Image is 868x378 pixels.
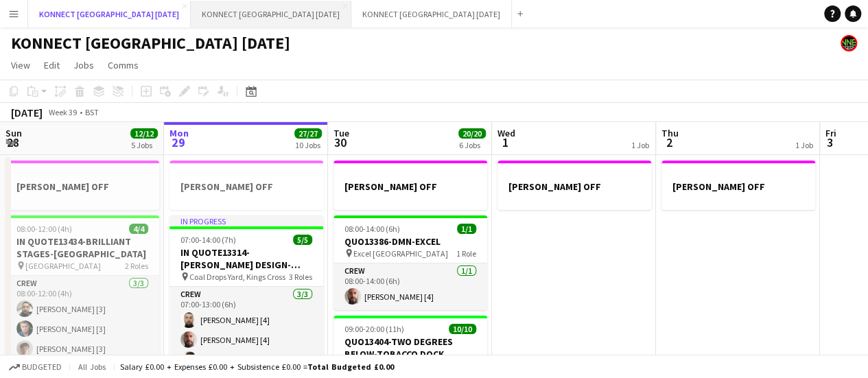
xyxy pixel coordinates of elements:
[5,235,159,260] h3: IN QUOTE13434-BRILLIANT STAGES-[GEOGRAPHIC_DATA]
[169,215,323,226] div: In progress
[102,56,144,74] a: Comms
[497,180,651,193] h3: [PERSON_NAME] OFF
[661,180,815,193] h3: [PERSON_NAME] OFF
[795,140,813,150] div: 1 Job
[458,128,486,139] span: 20/20
[841,35,857,51] app-user-avatar: Konnect 24hr EMERGENCY NR*
[497,161,651,210] app-job-card: [PERSON_NAME] OFF
[459,140,485,150] div: 6 Jobs
[169,127,189,139] span: Mon
[44,59,60,71] span: Edit
[333,235,487,248] h3: QUO13386-DMN-EXCEL
[11,106,43,119] div: [DATE]
[180,235,236,245] span: 07:00-14:00 (7h)
[5,276,159,362] app-card-role: Crew3/308:00-12:00 (4h)[PERSON_NAME] [3][PERSON_NAME] [3][PERSON_NAME] [3]
[108,59,139,71] span: Comms
[344,224,400,234] span: 08:00-14:00 (6h)
[295,140,321,150] div: 10 Jobs
[16,224,72,234] span: 08:00-12:00 (4h)
[169,287,323,373] app-card-role: Crew3/307:00-13:00 (6h)[PERSON_NAME] [4][PERSON_NAME] [4]Remi de Lausun [4]
[7,359,64,375] button: Budgeted
[125,261,148,271] span: 2 Roles
[167,134,189,150] span: 29
[333,335,487,360] h3: QUO13404-TWO DEGREES BELOW-TOBACCO DOCK
[449,324,476,334] span: 10/10
[5,180,159,193] h3: [PERSON_NAME] OFF
[289,272,312,282] span: 3 Roles
[73,59,94,71] span: Jobs
[294,128,322,139] span: 27/27
[825,127,836,139] span: Fri
[456,248,476,259] span: 1 Role
[353,248,448,259] span: Excel [GEOGRAPHIC_DATA]
[130,128,158,139] span: 12/12
[129,224,148,234] span: 4/4
[28,1,191,27] button: KONNECT [GEOGRAPHIC_DATA] [DATE]
[5,56,36,74] a: View
[11,59,30,71] span: View
[823,134,836,150] span: 3
[331,134,349,150] span: 30
[38,56,65,74] a: Edit
[333,127,349,139] span: Tue
[5,161,159,210] app-job-card: [PERSON_NAME] OFF
[191,1,351,27] button: KONNECT [GEOGRAPHIC_DATA] [DATE]
[333,263,487,310] app-card-role: Crew1/108:00-14:00 (6h)[PERSON_NAME] [4]
[25,261,101,271] span: [GEOGRAPHIC_DATA]
[457,224,476,234] span: 1/1
[333,180,487,193] h3: [PERSON_NAME] OFF
[333,215,487,310] app-job-card: 08:00-14:00 (6h)1/1QUO13386-DMN-EXCEL Excel [GEOGRAPHIC_DATA]1 RoleCrew1/108:00-14:00 (6h)[PERSON...
[661,161,815,210] app-job-card: [PERSON_NAME] OFF
[293,235,312,245] span: 5/5
[351,1,512,27] button: KONNECT [GEOGRAPHIC_DATA] [DATE]
[169,161,323,210] app-job-card: [PERSON_NAME] OFF
[661,127,679,139] span: Thu
[495,134,515,150] span: 1
[68,56,99,74] a: Jobs
[11,33,290,54] h1: KONNECT [GEOGRAPHIC_DATA] [DATE]
[497,127,515,139] span: Wed
[169,180,323,193] h3: [PERSON_NAME] OFF
[75,362,108,372] span: All jobs
[85,107,99,117] div: BST
[5,127,22,139] span: Sun
[120,362,394,372] div: Salary £0.00 + Expenses £0.00 + Subsistence £0.00 =
[333,161,487,210] app-job-card: [PERSON_NAME] OFF
[344,324,404,334] span: 09:00-20:00 (11h)
[131,140,157,150] div: 5 Jobs
[631,140,649,150] div: 1 Job
[22,362,62,372] span: Budgeted
[659,134,679,150] span: 2
[45,107,80,117] span: Week 39
[3,134,22,150] span: 28
[189,272,285,282] span: Coal Drops Yard, Kings Cross
[307,362,394,372] span: Total Budgeted £0.00
[169,246,323,271] h3: IN QUOTE13314-[PERSON_NAME] DESIGN-KINGS CROSS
